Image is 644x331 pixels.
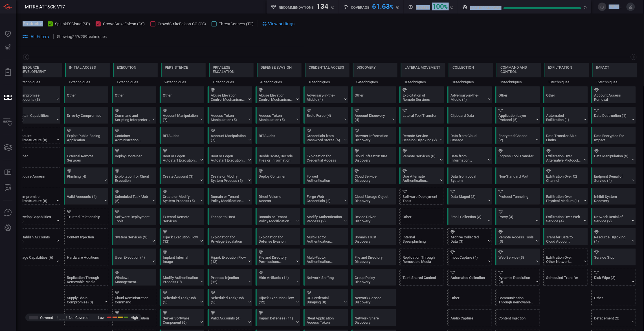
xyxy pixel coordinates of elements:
[355,93,390,102] div: Other
[495,309,540,326] div: T1659: Content Injection (Not covered)
[30,34,49,39] span: All Filters
[16,228,60,245] div: T1585: Establish Accounts (Not covered)
[304,147,348,164] div: T1212: Exploitation for Credential Access
[351,269,396,286] div: T1615: Group Policy Discovery
[357,65,376,70] div: Discovery
[452,65,474,70] div: Collection
[67,93,102,102] div: Other
[208,167,252,184] div: T1543: Create or Modify System Process
[450,113,486,122] div: Clipboard Data
[112,127,156,144] div: T1609: Container Administration Command
[262,20,294,27] div: View settings
[209,77,254,86] div: 15 techniques
[399,269,444,286] div: T1080: Taint Shared Content (Not covered)
[256,228,300,245] div: T1211: Exploitation for Defense Evasion
[208,147,252,164] div: T1547: Boot or Logon Autostart Execution
[64,167,108,184] div: T1566: Phishing
[113,77,158,86] div: 17 techniques
[304,107,348,124] div: T1110: Brute Force
[447,309,492,326] div: T1123: Audio Capture (Not covered)
[64,147,108,164] div: T1133: External Remote Services
[498,113,534,122] div: Application Layer Protocol (5)
[160,188,204,205] div: T1543: Create or Modify System Process
[355,134,390,142] div: Browser Information Discovery
[211,93,246,102] div: Abuse Elevation Control Mechanism (6)
[405,65,440,70] div: Lateral Movement
[67,113,102,122] div: Drive-by Compromise
[160,208,204,225] div: T1133: External Remote Services
[256,208,300,225] div: T1484: Domain or Tenant Policy Modification
[351,127,396,144] div: T1217: Browser Information Discovery
[115,174,150,183] div: Exploitation for Client Execution
[498,154,534,162] div: Ingress Tool Transfer
[593,77,637,86] div: 16 techniques
[450,134,486,142] div: Data from Cloud Storage
[307,194,342,203] div: Forge Web Credentials (2)
[259,154,294,162] div: Deobfuscate/Decode Files or Information
[112,289,156,306] div: T1651: Cloud Administration Command
[19,113,54,122] div: Obtain Capabilities (7)
[447,249,492,265] div: T1056: Input Capture
[355,174,390,183] div: Cloud Service Discovery
[495,147,540,164] div: T1105: Ingress Tool Transfer
[256,86,300,103] div: T1548: Abuse Elevation Control Mechanism
[64,269,108,286] div: T1091: Replication Through Removable Media (Not covered)
[351,107,396,124] div: T1087: Account Discovery
[304,289,348,306] div: T1003: OS Credential Dumping
[211,194,246,203] div: Domain or Tenant Policy Modification (2)
[1,141,15,154] button: Cards
[160,86,204,103] div: Other
[161,63,206,86] div: TA0003: Persistence
[304,208,348,225] div: T1556: Modify Authentication Process
[498,174,534,183] div: Non-Standard Port
[64,309,108,326] div: T1669: Wi-Fi Networks (Not covered)
[16,208,60,225] div: T1587: Develop Capabilities (Not covered)
[211,174,246,183] div: Create or Modify System Process (5)
[495,188,540,205] div: T1572: Protocol Tunneling
[500,65,538,74] div: Command and Control
[16,127,60,144] div: T1583: Acquire Infrastructure
[401,63,445,86] div: TA0008: Lateral Movement
[353,63,397,86] div: TA0007: Discovery
[19,194,54,203] div: Compromise Infrastructure (8)
[67,194,102,203] div: Valid Accounts (4)
[150,21,206,26] button: CrowdStrikeFalcon-CO (CS)
[399,249,444,265] div: T1091: Replication Through Removable Media (Not covered)
[351,188,396,205] div: T1619: Cloud Storage Object Discovery
[403,174,438,183] div: Use Alternate Authentication Material (4)
[450,174,486,183] div: Data from Local System
[65,63,110,86] div: TA0001: Initial Access
[495,167,540,184] div: T1571: Non-Standard Port
[495,208,540,225] div: T1090: Proxy
[399,228,444,245] div: T1534: Internal Spearphishing (Not covered)
[353,77,397,86] div: 34 techniques
[351,309,396,326] div: T1135: Network Share Discovery
[55,22,90,26] span: SplunkESCloud (SP)
[16,107,60,124] div: T1588: Obtain Capabilities
[305,77,350,86] div: 18 techniques
[112,147,156,164] div: T1610: Deploy Container
[209,63,254,86] div: TA0004: Privilege Escalation
[256,107,300,124] div: T1134: Access Token Manipulation
[17,77,62,86] div: 9 techniques
[546,93,582,102] div: Other
[23,34,49,39] button: All Filters
[16,249,60,265] div: T1608: Stage Capabilities (Not covered)
[16,167,60,184] div: T1650: Acquire Access (Not covered)
[372,3,394,9] div: 61.63
[163,174,198,183] div: Create Account (3)
[67,174,102,183] div: Phishing (4)
[305,63,350,86] div: TA0006: Credential Access
[317,3,329,9] div: 134
[304,188,348,205] div: T1606: Forge Web Credentials
[403,134,438,142] div: Remote Service Session Hijacking (2)
[591,208,636,225] div: T1498: Network Denial of Service
[208,228,252,245] div: T1068: Exploitation for Privilege Escalation
[495,289,540,306] div: T1092: Communication Through Removable Media (Not covered)
[160,249,204,265] div: T1525: Implant Internal Image
[403,194,438,203] div: Software Deployment Tools
[399,167,444,184] div: T1550: Use Alternate Authentication Material
[211,113,246,122] div: Access Token Manipulation (5)
[64,249,108,265] div: T1200: Hardware Additions (Not covered)
[546,154,582,162] div: Exfiltration Over Alternative Protocol (3)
